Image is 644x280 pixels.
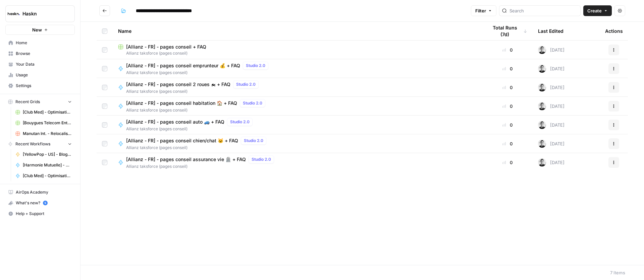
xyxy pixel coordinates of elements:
img: 5iwot33yo0fowbxplqtedoh7j1jy [538,65,546,73]
a: Browse [5,48,75,59]
div: 0 [488,122,527,128]
div: 0 [488,140,527,147]
span: Settings [16,83,72,89]
span: Studio 2.0 [236,81,256,87]
button: Go back [99,5,110,16]
img: 5iwot33yo0fowbxplqtedoh7j1jy [538,83,546,91]
div: 0 [488,159,527,166]
span: [Allianz - FR] - pages conseil habitation 🏠 + FAQ [126,100,237,107]
button: New [5,25,75,35]
a: [Allianz - FR] - pages conseil habitation 🏠 + FAQStudio 2.0Allianz taksforce (pages conseil) [118,99,477,113]
a: 5 [43,201,48,205]
span: Home [16,40,72,46]
span: [Allianz - FR] - pages conseil chien/chat 🐱 + FAQ [126,137,238,144]
span: Manutan Int. - Relocalisation kit SEO Grid [23,131,72,137]
button: Workspace: Haskn [5,5,75,22]
a: Usage [5,70,75,80]
a: [Allianz - FR] - pages conseil auto 🚙 + FAQStudio 2.0Allianz taksforce (pages conseil) [118,118,477,132]
button: Filter [471,5,496,16]
span: Your Data [16,61,72,67]
span: Help + Support [16,211,72,217]
span: Recent Workflows [15,141,50,147]
img: 5iwot33yo0fowbxplqtedoh7j1jy [538,158,546,166]
span: [Allianz - FR] - pages conseil 2 roues 🏍 + FAQ [126,81,230,88]
div: 0 [488,47,527,53]
a: Settings [5,80,75,91]
span: Studio 2.0 [230,119,250,125]
span: Allianz taksforce (pages conseil) [126,126,255,132]
img: 5iwot33yo0fowbxplqtedoh7j1jy [538,121,546,129]
a: [YellowPop - US] - Blog Articles - 1000 words [12,149,75,160]
div: 0 [488,103,527,110]
span: [Allianz - FR] - pages conseil auto 🚙 + FAQ [126,119,224,125]
div: 0 [488,84,527,91]
button: Recent Grids [5,97,75,107]
div: Total Runs (7d) [488,22,527,40]
a: [Bouygues Telecom Entreprises] - Lexiques [12,118,75,128]
span: [Allianz - FR] - pages conseil assurance vie 🪦 + FAQ [126,156,246,163]
span: Browse [16,51,72,57]
button: Recent Workflows [5,139,75,149]
img: 5iwot33yo0fowbxplqtedoh7j1jy [538,140,546,148]
div: What's new? [6,198,74,208]
a: [Allianz - FR] - pages conseil chien/chat 🐱 + FAQStudio 2.0Allianz taksforce (pages conseil) [118,137,477,151]
div: [DATE] [538,65,565,73]
img: 5iwot33yo0fowbxplqtedoh7j1jy [538,46,546,54]
span: [YellowPop - US] - Blog Articles - 1000 words [23,151,72,157]
span: Allianz taksforce (pages conseil) [126,88,261,94]
text: 5 [44,201,46,205]
span: Allianz taksforce (pages conseil) [126,70,271,76]
span: [Club Med] - Optimisation + FAQ Grid [23,109,72,115]
span: Allianz taksforce (pages conseil) [126,163,277,169]
div: [DATE] [538,83,565,91]
a: [Allianz - FR] - pages conseil emprunteur 💰 + FAQStudio 2.0Allianz taksforce (pages conseil) [118,62,477,76]
span: [Allianz - FR] - pages conseil emprunteur 💰 + FAQ [126,62,240,69]
a: Manutan Int. - Relocalisation kit SEO Grid [12,128,75,139]
div: [DATE] [538,46,565,54]
button: What's new? 5 [5,198,75,208]
span: Haskn [22,10,63,17]
a: Your Data [5,59,75,70]
span: Recent Grids [15,99,40,105]
a: [Club Med] - Optimisation + FAQ [12,170,75,181]
span: New [32,26,42,33]
span: Allianz taksforce (pages conseil) [118,50,477,56]
span: Filter [475,7,486,14]
div: 0 [488,65,527,72]
input: Search [509,7,578,14]
div: Actions [605,22,623,40]
div: 7 Items [610,269,625,276]
a: [Allianz - FR] - pages conseil 2 roues 🏍 + FAQStudio 2.0Allianz taksforce (pages conseil) [118,80,477,94]
div: Name [118,22,477,40]
a: Home [5,38,75,48]
span: [Club Med] - Optimisation + FAQ [23,173,72,179]
span: Studio 2.0 [246,63,265,69]
div: [DATE] [538,102,565,110]
span: AirOps Academy [16,189,72,195]
div: [DATE] [538,121,565,129]
a: [Club Med] - Optimisation + FAQ Grid [12,107,75,118]
button: Help + Support [5,208,75,219]
span: Usage [16,72,72,78]
div: Last Edited [538,22,563,40]
a: [Harmonie Mutuelle] - Articles de blog - Créations [12,160,75,170]
a: [Allianz - FR] - pages conseil assurance vie 🪦 + FAQStudio 2.0Allianz taksforce (pages conseil) [118,155,477,169]
a: AirOps Academy [5,187,75,198]
span: Studio 2.0 [252,156,271,162]
span: Allianz taksforce (pages conseil) [126,145,269,151]
button: Create [583,5,612,16]
span: [Bouygues Telecom Entreprises] - Lexiques [23,120,72,126]
img: 5iwot33yo0fowbxplqtedoh7j1jy [538,102,546,110]
span: [Allianz - FR] - pages conseil + FAQ [126,44,206,50]
span: Studio 2.0 [244,138,263,144]
span: Studio 2.0 [243,100,262,106]
span: Create [587,7,602,14]
div: [DATE] [538,140,565,148]
a: [Allianz - FR] - pages conseil + FAQAllianz taksforce (pages conseil) [118,44,477,56]
div: [DATE] [538,158,565,166]
span: Allianz taksforce (pages conseil) [126,107,268,113]
img: Haskn Logo [8,8,20,20]
span: [Harmonie Mutuelle] - Articles de blog - Créations [23,162,72,168]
